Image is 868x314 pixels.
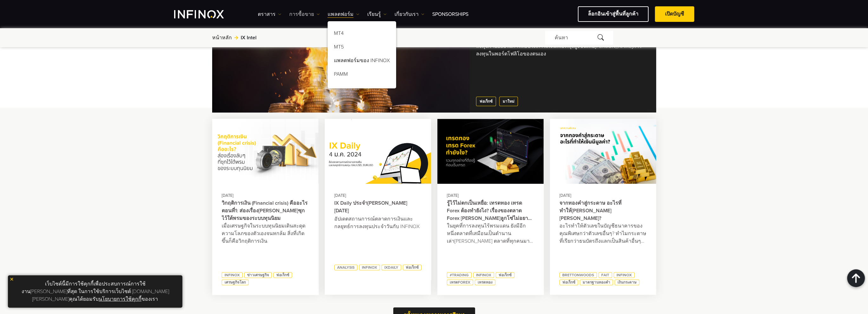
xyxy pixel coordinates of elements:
a: ฟอเร็กซ์ [496,272,514,278]
div: [DATE] [334,192,421,199]
a: การซื้อขาย [289,10,320,18]
p: เมื่อเศรษฐกิจในระบบทุนนิยมเดินสะดุดความโลภของตัวเองจนหกล้ม สิ่งที่เกิดขึ้นก็คือวิกฤติการเงิน [222,222,309,245]
a: ข่าวเศรษฐกิจ [244,272,272,278]
a: BrettonWoods [559,272,597,278]
a: IX Daily ประจำ[PERSON_NAME] [DATE] [334,200,421,215]
a: ฟอเร็กซ์ [403,265,421,271]
a: เงินกระดาษ [615,280,639,285]
a: MT5 [328,41,396,55]
a: มาตรฐานทองคำ [580,280,613,285]
a: เรียนรู้ [367,10,387,18]
p: อัปเดตสถานการณ์ตลาดการเงินและกลยุทธ์การลงทุนประจำวันกับ INFINOX [334,215,421,238]
div: ค้นหา [545,31,613,45]
p: เว็บไซต์นี้มีการใช้คุกกี้เพื่อประสบการณ์การใช้งาน[PERSON_NAME]ที่สุด ในการใช้บริการเว็บไซต์ [DOMA... [11,279,179,304]
a: IXDaily [382,265,401,271]
p: ในยุคที่การลงทุนไร้พรมแดน ยังมีอีกหนึ่งตลาดที่เสมือนเป็นตำนานเล่า[PERSON_NAME] ตลาดที่ทุกคนมาเทรด... [447,222,534,245]
span: IX Intel [241,34,257,42]
a: นโยบายการใช้คุกกี้ [99,296,141,302]
a: Analysis [334,265,357,271]
a: เปิดบัญชี [655,6,694,22]
a: ตราสาร [258,10,281,18]
a: INFINOX [359,265,380,271]
a: Sponsorships [432,10,468,18]
a: #Trading [447,272,472,278]
a: MT4 [328,28,396,41]
a: ฟอเร็กซ์ [476,97,496,106]
a: Fait [598,272,612,278]
a: วิกฤติการเงิน (Financial crisis) คืออะไร ตอนที่1: ส่องเรื่อง[PERSON_NAME]ซุกไว้ใต้พรมของระบบทุนนิยม [222,200,309,222]
div: [DATE] [222,192,309,199]
div: [DATE] [447,192,534,199]
a: ฟอเร็กซ์ [559,280,578,285]
a: INFINOX [614,272,635,278]
a: ฟอเร็กซ์ [273,272,292,278]
p: อะไรทำให้ตัวเลขในบัญชีธนาคารของคุณพิเศษกว่าตัวเลขอื่นๆ? ทำไมกระดาษที่เรียกว่าธนบัตรถึงแลกเป็นสินค... [559,222,647,245]
div: [DATE] [559,192,647,199]
img: yellow close icon [10,277,14,281]
a: PAMM [328,68,396,82]
a: แพลตฟอร์มของ INFINOX [328,55,396,68]
a: เทรดforex [447,280,473,285]
a: INFINOX [222,272,243,278]
a: INFINOX [473,272,494,278]
a: มาใหม่ [499,97,518,106]
img: arrow-right [234,36,238,40]
a: จากทองคำสู่กระดาษ อะไรที่ทำให้[PERSON_NAME][PERSON_NAME]? [559,200,647,222]
a: เศรษฐกิจโลก [222,280,249,285]
a: เกี่ยวกับเรา [395,10,424,18]
a: INFINOX Logo [174,10,239,18]
a: แพลตฟอร์ม [328,10,359,18]
a: หน้าหลัก [212,34,232,42]
a: เทรดทอง [475,280,495,285]
a: รู้ไว้ไม่ตกเป็นเหยื่อ: เทรดทอง เทรด Forex ต้องทำยังไง? เรื่องของตลาด Forex [PERSON_NAME]ลูกโซ่ไม่... [447,200,534,222]
a: ล็อกอินเข้าสู่พื้นที่ลูกค้า [578,6,649,22]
